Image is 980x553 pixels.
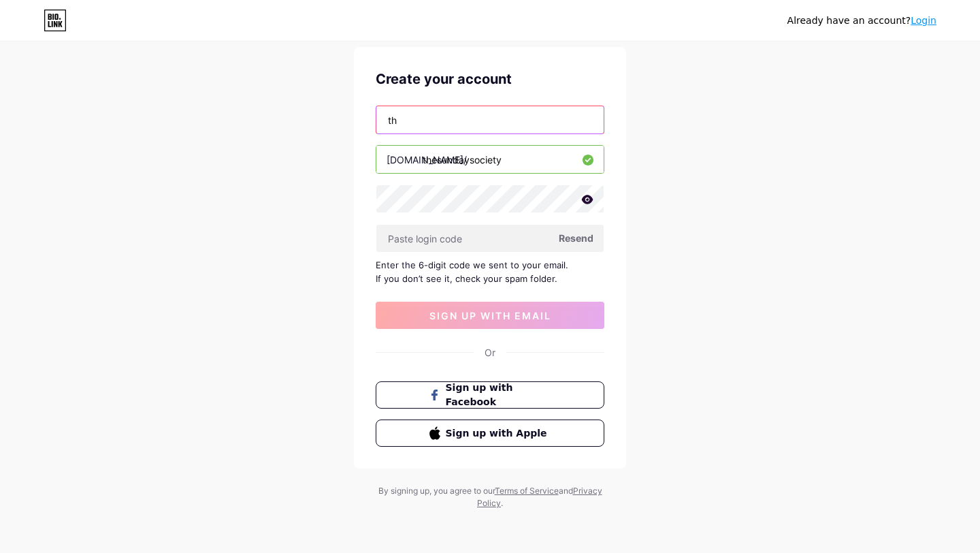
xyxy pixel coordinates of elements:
a: Terms of Service [495,486,559,496]
span: Sign up with Facebook [446,381,551,409]
button: sign up with email [376,302,604,329]
a: Login [911,15,936,26]
button: Sign up with Apple [376,420,604,447]
input: username [376,146,604,173]
div: By signing up, you agree to our and . [374,485,606,509]
div: Enter the 6-digit code we sent to your email. If you don’t see it, check your spam folder. [376,258,604,285]
input: Paste login code [376,225,604,252]
div: Or [485,345,495,360]
span: Resend [559,231,593,245]
span: Sign up with Apple [446,426,551,441]
div: [DOMAIN_NAME]/ [387,153,467,167]
button: Sign up with Facebook [376,381,604,409]
span: sign up with email [429,310,551,321]
input: Email [376,106,604,133]
div: Create your account [376,69,604,89]
div: Already have an account? [787,14,936,28]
